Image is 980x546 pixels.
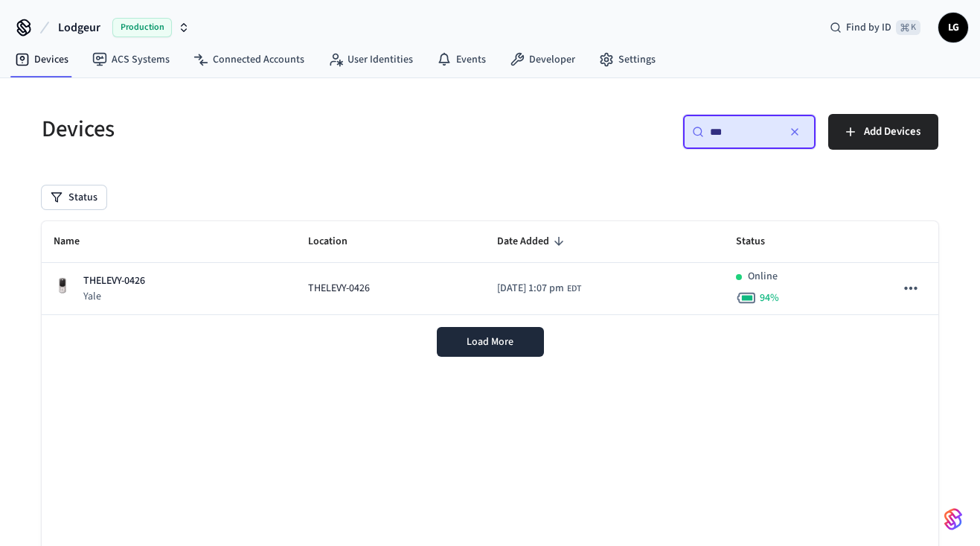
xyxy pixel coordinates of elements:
div: Find by ID⌘ K [818,14,932,41]
button: Status [42,185,106,209]
span: 94 % [760,291,779,305]
button: Load More [437,327,544,357]
a: Developer [498,46,587,73]
a: Settings [587,46,667,73]
a: Connected Accounts [182,46,316,73]
span: ⌘ K [896,20,920,35]
div: America/New_York [497,281,581,296]
h5: Devices [42,114,481,145]
a: Devices [3,46,80,73]
table: sticky table [42,221,938,315]
span: Status [736,230,784,253]
a: Events [425,46,498,73]
a: User Identities [316,46,425,73]
img: Yale Assure Touchscreen Wifi Smart Lock, Satin Nickel, Front [54,277,71,295]
span: Location [308,230,367,253]
span: Add Devices [864,122,920,142]
button: LG [938,13,968,42]
img: SeamLogoGradient.69752ec5.svg [944,507,962,531]
button: Add Devices [828,114,938,150]
span: Name [54,230,99,253]
span: Lodgeur [58,19,100,36]
p: Online [748,269,778,285]
span: Production [112,18,172,37]
span: Find by ID [846,20,891,35]
a: ACS Systems [80,46,182,73]
span: THELEVY-0426 [308,281,370,296]
span: LG [940,14,967,41]
span: Date Added [497,230,569,253]
span: [DATE] 1:07 pm [497,281,564,296]
p: Yale [83,289,145,304]
p: THELEVY-0426 [83,273,145,289]
span: Load More [467,334,513,349]
span: EDT [567,282,581,296]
